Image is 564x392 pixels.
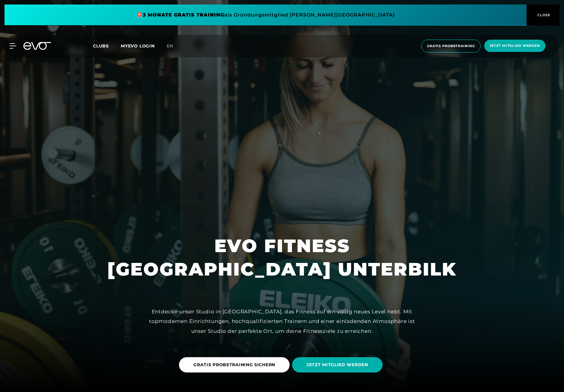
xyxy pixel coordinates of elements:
span: JETZT MITGLIED WERDEN [306,362,368,368]
span: Clubs [93,43,109,49]
h1: EVO FITNESS [GEOGRAPHIC_DATA] UNTERBILK [107,234,457,281]
a: Gratis Probetraining [419,40,482,53]
span: CLOSE [536,12,551,18]
span: Gratis Probetraining [427,44,475,49]
a: JETZT MITGLIED WERDEN [292,353,385,377]
a: Jetzt Mitglied werden [482,40,547,53]
div: Entdecke unser Studio in [GEOGRAPHIC_DATA], das Fitness auf ein völlig neues Level hebt. Mit topm... [147,307,417,336]
a: en [167,43,181,50]
a: MYEVO LOGIN [121,43,155,49]
button: CLOSE [527,5,560,26]
a: GRATIS PROBETRAINING SICHERN [179,353,292,377]
a: Clubs [93,43,121,49]
span: en [167,43,173,49]
span: GRATIS PROBETRAINING SICHERN [193,362,275,368]
span: Jetzt Mitglied werden [490,43,540,48]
